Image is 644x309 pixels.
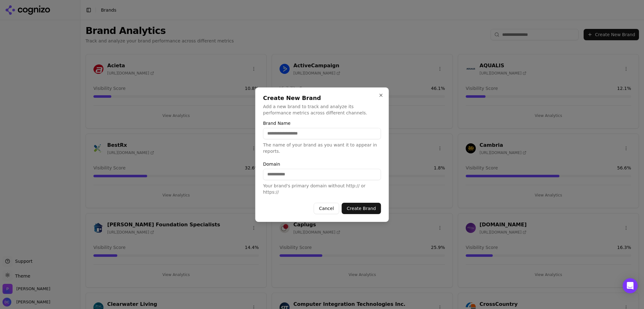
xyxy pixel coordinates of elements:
[263,95,381,101] h2: Create New Brand
[263,142,381,154] p: The name of your brand as you want it to appear in reports.
[314,203,339,214] button: Cancel
[342,203,381,214] button: Create Brand
[263,183,381,195] p: Your brand's primary domain without http:// or https://
[263,121,381,125] label: Brand Name
[263,103,381,116] p: Add a new brand to track and analyze its performance metrics across different channels.
[263,162,381,166] label: Domain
